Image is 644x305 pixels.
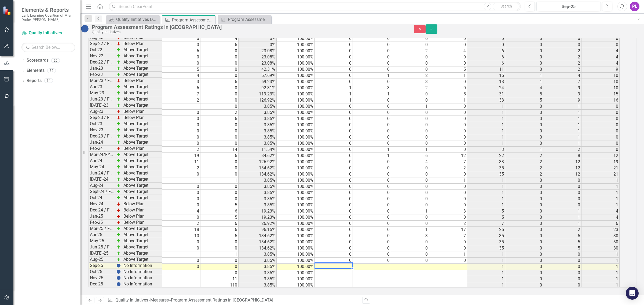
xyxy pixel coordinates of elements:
[315,147,353,153] td: 0
[543,42,581,48] td: 0
[353,97,391,103] td: 0
[543,140,581,147] td: 1
[505,48,543,54] td: 0
[505,116,543,122] td: 0
[219,16,270,23] a: Program Assessment Ratings in [GEOGRAPHIC_DATA]
[200,116,239,122] td: 6
[162,147,200,153] td: 2
[277,128,315,134] td: 100.00%
[239,103,277,110] td: 3.85%
[630,2,639,11] button: PL
[239,91,277,97] td: 119.23%
[467,85,505,91] td: 24
[543,79,581,85] td: 7
[467,36,505,42] td: 0
[116,134,121,138] img: zOikAAAAAElFTkSuQmCC
[391,54,429,60] td: 0
[543,147,581,153] td: 2
[162,54,200,60] td: 0
[277,60,315,66] td: 100.00%
[505,97,543,103] td: 5
[353,42,391,48] td: 0
[89,109,115,115] td: Aug-23
[200,60,239,66] td: 0
[505,134,543,140] td: 0
[239,73,277,79] td: 57.69%
[89,139,115,146] td: Jan-24
[109,2,521,11] input: Search ClearPoint...
[162,36,200,42] td: 0
[391,60,429,66] td: 0
[581,103,620,110] td: 0
[122,41,162,47] td: Below Plan
[239,128,277,134] td: 3.85%
[536,2,601,11] button: Sep-25
[200,36,239,42] td: 4
[89,53,115,59] td: Nov-22
[315,42,353,48] td: 0
[467,97,505,103] td: 33
[277,103,315,110] td: 100.00%
[89,47,115,53] td: Oct-22
[277,122,315,128] td: 100.00%
[122,72,162,78] td: Above Target
[467,116,505,122] td: 1
[543,103,581,110] td: 1
[429,42,467,48] td: 0
[467,79,505,85] td: 18
[116,97,121,101] img: zOikAAAAAElFTkSuQmCC
[122,96,162,102] td: Above Target
[162,42,200,48] td: 0
[122,59,162,65] td: Above Target
[391,79,429,85] td: 3
[467,134,505,140] td: 1
[429,48,467,54] td: 4
[277,48,315,54] td: 100.00%
[162,48,200,54] td: 6
[162,116,200,122] td: 0
[505,36,543,42] td: 0
[89,41,115,47] td: Sep-22 / FY23-Q1
[429,128,467,134] td: 0
[353,91,391,97] td: 1
[500,4,512,8] span: Search
[467,42,505,48] td: 0
[543,97,581,103] td: 9
[467,73,505,79] td: 15
[543,122,581,128] td: 1
[239,54,277,60] td: 23.08%
[467,54,505,60] td: 6
[200,73,239,79] td: 0
[353,134,391,140] td: 0
[239,110,277,116] td: 3.85%
[122,78,162,84] td: Below Plan
[581,60,620,66] td: 4
[122,53,162,59] td: Above Target
[581,140,620,147] td: 0
[543,60,581,66] td: 2
[162,122,200,128] td: 0
[116,122,121,126] img: zOikAAAAAElFTkSuQmCC
[277,134,315,140] td: 100.00%
[239,42,277,48] td: 0%
[429,110,467,116] td: 0
[505,140,543,147] td: 0
[467,66,505,73] td: 11
[116,116,121,120] img: TnMDeAgwAPMxUmUi88jYAAAAAElFTkSuQmCC
[543,91,581,97] td: 9
[391,48,429,54] td: 2
[581,54,620,60] td: 4
[429,134,467,140] td: 0
[277,42,315,48] td: 100.00%
[239,140,277,147] td: 3.85%
[391,97,429,103] td: 0
[353,122,391,128] td: 0
[89,102,115,109] td: [DATE]-23
[429,66,467,73] td: 5
[543,134,581,140] td: 1
[122,133,162,139] td: Above Target
[200,85,239,91] td: 0
[89,133,115,139] td: Dec-23 / FY23-24, Q2
[429,103,467,110] td: 0
[122,127,162,133] td: Above Target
